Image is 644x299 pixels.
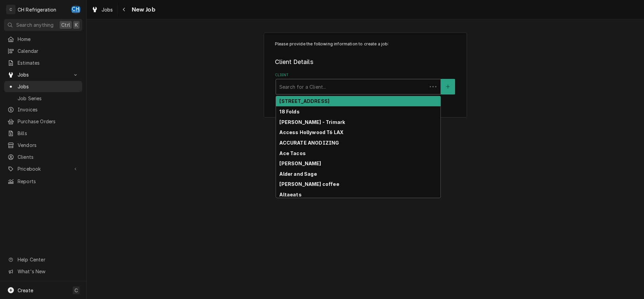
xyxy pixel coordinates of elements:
span: What's New [18,268,78,275]
span: New Job [130,5,155,14]
span: Job Series [18,95,79,102]
strong: ACCURATE ANODIZING [279,140,339,146]
strong: Alder and Sage [279,171,317,177]
a: Estimates [4,57,82,68]
a: Job Series [4,93,82,104]
strong: Altaeats [279,192,301,197]
a: Jobs [89,4,116,15]
span: Purchase Orders [18,118,79,125]
span: Pricebook [18,165,69,172]
span: Vendors [18,142,79,149]
span: Clients [18,153,79,161]
strong: [PERSON_NAME] - Trimark [279,119,345,125]
a: Go to What's New [4,266,82,277]
span: C [74,287,78,294]
a: Go to Jobs [4,69,82,80]
strong: Access Hollywood T6 LAX [279,129,343,135]
span: Search anything [16,21,53,28]
div: CH Refrigeration [18,6,57,13]
strong: 18 Folds [279,109,299,114]
span: Bills [18,130,79,137]
div: Job Create/Update Form [275,41,456,94]
span: Home [18,36,79,43]
button: Create New Client [441,79,455,94]
span: Estimates [18,59,79,66]
a: Go to Pricebook [4,163,82,174]
a: Home [4,34,82,45]
span: Reports [18,178,79,185]
label: Client [275,72,456,78]
strong: [STREET_ADDRESS] [279,98,329,104]
div: Client [275,72,456,94]
a: Jobs [4,81,82,92]
a: Purchase Orders [4,116,82,127]
button: Search anythingCtrlK [4,19,82,31]
strong: Ace Tacos [279,150,305,156]
strong: [PERSON_NAME] [279,161,321,166]
a: Clients [4,151,82,163]
a: Bills [4,128,82,139]
span: Ctrl [61,21,70,28]
legend: Client Details [275,58,456,66]
span: Calendar [18,47,79,55]
span: Jobs [18,83,79,90]
a: Vendors [4,140,82,151]
strong: [PERSON_NAME] coffee [279,181,339,187]
a: Reports [4,176,82,187]
span: K [75,21,78,28]
button: Navigate back [119,4,130,15]
span: Create [18,287,33,293]
a: Calendar [4,45,82,57]
div: CH [71,5,81,14]
div: Job Create/Update [264,33,467,118]
div: Chris Hiraga's Avatar [71,5,81,14]
span: Jobs [102,6,113,13]
svg: Create New Client [446,84,450,89]
span: Help Center [18,256,78,263]
span: Jobs [18,71,69,78]
p: Please provide the following information to create a job: [275,41,456,47]
a: Invoices [4,104,82,115]
div: C [6,5,16,14]
a: Go to Help Center [4,254,82,265]
span: Invoices [18,106,79,113]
